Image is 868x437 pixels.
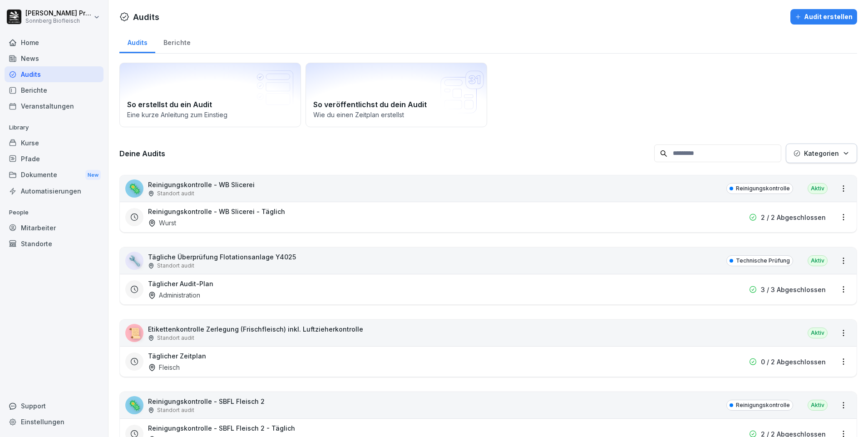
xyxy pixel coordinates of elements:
div: Audit erstellen [795,12,853,22]
p: 2 / 2 Abgeschlossen [761,213,826,222]
a: Veranstaltungen [5,98,104,114]
a: Home [5,35,104,50]
div: 🦠 [125,396,143,414]
div: 🔧 [125,252,143,270]
p: Tägliche Überprüfung Flotationsanlage Y4025 [148,252,296,262]
div: Aktiv [808,255,828,266]
p: Technische Prüfung [736,257,790,265]
a: So veröffentlichst du dein AuditWie du einen Zeitplan erstellst [306,63,487,127]
h3: Deine Audits [119,149,650,159]
p: Standort audit [157,262,194,270]
p: Eine kurze Anleitung zum Einstieg [127,110,293,119]
p: Etikettenkontrolle Zerlegung (Frischfleisch) inkl. Luftzieherkontrolle [148,324,363,334]
p: Sonnberg Biofleisch [25,18,92,24]
a: Kurse [5,135,104,151]
a: Automatisierungen [5,183,104,199]
a: Berichte [155,30,198,53]
h3: Täglicher Zeitplan [148,351,206,361]
p: Wie du einen Zeitplan erstellst [313,110,479,119]
p: Library [5,120,104,135]
a: DokumenteNew [5,167,104,184]
p: Standort audit [157,334,194,342]
p: 3 / 3 Abgeschlossen [761,285,826,294]
p: Reinigungskontrolle [736,184,790,193]
p: 0 / 2 Abgeschlossen [761,357,826,367]
div: 🦠 [125,179,143,198]
div: Fleisch [148,363,180,372]
p: Reinigungskontrolle - WB Slicerei [148,180,255,189]
div: Administration [148,290,200,300]
div: Aktiv [808,183,828,194]
h3: Reinigungskontrolle - WB Slicerei - Täglich [148,207,285,216]
div: Aktiv [808,400,828,411]
h2: So veröffentlichst du dein Audit [313,99,479,110]
p: [PERSON_NAME] Preßlauer [25,10,92,17]
a: Audits [119,30,155,53]
div: New [85,170,101,180]
button: Kategorien [786,144,857,163]
h2: So erstellst du ein Audit [127,99,293,110]
p: People [5,205,104,220]
p: Reinigungskontrolle [736,401,790,409]
a: Mitarbeiter [5,220,104,236]
a: Standorte [5,236,104,252]
p: Standort audit [157,406,194,414]
div: Aktiv [808,328,828,338]
button: Audit erstellen [790,9,857,25]
h3: Reinigungskontrolle - SBFL Fleisch 2 - Täglich [148,423,295,433]
div: Dokumente [5,167,104,184]
a: News [5,50,104,66]
div: Wurst [148,218,176,228]
h3: Täglicher Audit-Plan [148,279,213,288]
div: Support [5,398,104,414]
a: Einstellungen [5,414,104,430]
h1: Audits [133,11,159,23]
p: Standort audit [157,189,194,198]
a: So erstellst du ein AuditEine kurze Anleitung zum Einstieg [119,63,301,127]
a: Pfade [5,151,104,167]
div: 📜 [125,324,143,342]
a: Berichte [5,82,104,98]
p: Reinigungskontrolle - SBFL Fleisch 2 [148,397,265,406]
p: Kategorien [804,149,839,158]
a: Audits [5,66,104,82]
